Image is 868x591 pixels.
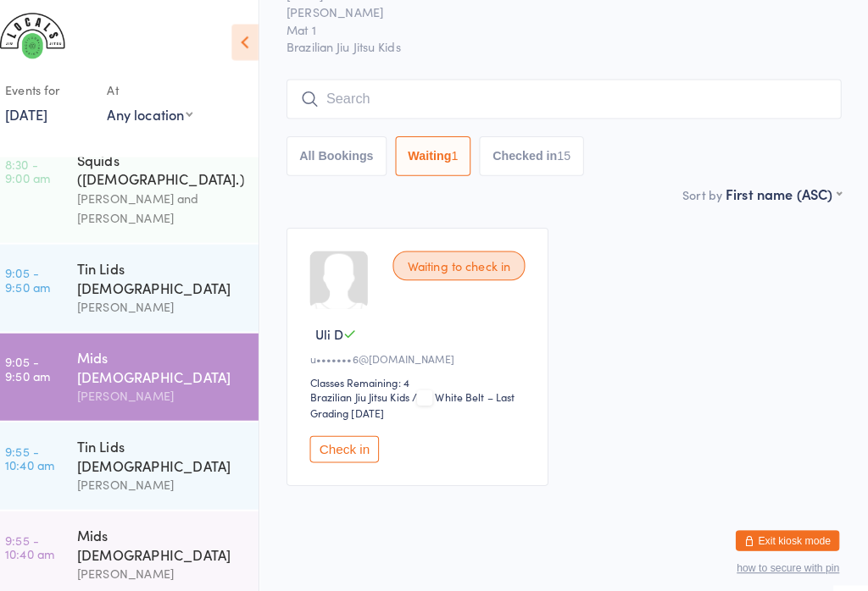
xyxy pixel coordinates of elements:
[22,348,66,375] time: 9:05 - 9:50 am
[320,382,418,396] div: Brazilian Jiu Jitsu Kids
[92,291,256,311] div: [PERSON_NAME]
[92,254,256,291] div: Tin Lids [DEMOGRAPHIC_DATA]
[487,134,588,173] button: Checked in15
[92,341,256,378] div: Mids [DEMOGRAPHIC_DATA]
[402,246,531,275] div: Waiting to check in
[739,551,840,563] button: how to secure with pin
[298,37,842,54] span: Brazilian Jiu Jitsu Kids
[728,181,842,200] div: First name (ASC)
[686,183,725,200] label: Sort by
[5,133,270,238] a: 8:30 -9:00 amSquids ([DEMOGRAPHIC_DATA].)[PERSON_NAME] and [PERSON_NAME]
[92,516,256,553] div: Mids [DEMOGRAPHIC_DATA]
[325,318,353,336] span: Uli D
[298,20,815,37] span: Mat 1
[5,414,270,500] a: 9:55 -10:40 amTin Lids [DEMOGRAPHIC_DATA][PERSON_NAME]
[298,78,842,117] input: Search
[563,146,576,160] div: 15
[92,466,256,485] div: [PERSON_NAME]
[22,522,70,550] time: 9:55 - 10:40 am
[22,435,70,462] time: 9:55 - 10:40 am
[404,134,479,173] button: Waiting1
[17,13,81,58] img: LOCALS JIU JITSU MAROUBRA
[92,147,256,185] div: Squids ([DEMOGRAPHIC_DATA].)
[92,378,256,398] div: [PERSON_NAME]
[738,520,840,540] button: Exit kiosk mode
[22,261,66,288] time: 9:05 - 9:50 am
[5,240,270,325] a: 9:05 -9:50 amTin Lids [DEMOGRAPHIC_DATA][PERSON_NAME]
[22,154,66,181] time: 8:30 - 9:00 am
[5,327,270,412] a: 9:05 -9:50 amMids [DEMOGRAPHIC_DATA][PERSON_NAME]
[298,134,396,173] button: All Bookings
[459,146,466,160] div: 1
[92,553,256,572] div: [PERSON_NAME]
[22,75,105,102] div: Events for
[92,428,256,466] div: Tin Lids [DEMOGRAPHIC_DATA]
[5,501,270,587] a: 9:55 -10:40 amMids [DEMOGRAPHIC_DATA][PERSON_NAME]
[320,367,537,382] div: Classes Remaining: 4
[122,75,206,102] div: At
[298,3,815,20] span: [PERSON_NAME]
[320,345,537,359] div: u•••••••6@[DOMAIN_NAME]
[92,185,256,224] div: [PERSON_NAME] and [PERSON_NAME]
[22,102,64,121] a: [DATE]
[320,428,388,454] button: Check in
[122,102,206,121] div: Any location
